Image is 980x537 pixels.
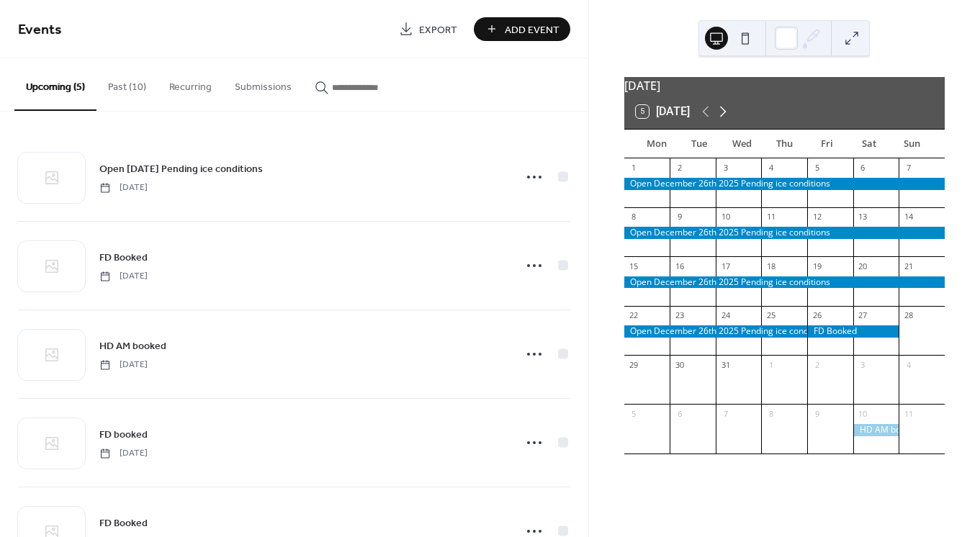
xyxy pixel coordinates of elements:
div: Open December 26th 2025 Pending ice conditions [624,178,945,190]
div: 16 [674,261,685,271]
div: Thu [763,130,806,158]
div: 17 [720,261,731,271]
div: 4 [765,163,776,173]
div: 18 [765,261,776,271]
div: 29 [629,359,639,370]
span: Export [419,22,457,37]
div: 20 [858,261,868,271]
div: Open December 26th 2025 Pending ice conditions [624,276,945,289]
div: 1 [765,359,776,370]
a: FD booked [99,426,148,443]
div: 9 [812,408,822,419]
a: HD AM booked [99,338,166,354]
div: 6 [858,163,868,173]
div: 10 [858,408,868,419]
div: [DATE] [624,77,945,94]
div: 21 [903,261,914,271]
div: 11 [903,408,914,419]
div: Sat [848,130,891,158]
span: [DATE] [99,447,148,460]
div: 8 [765,408,776,419]
div: 4 [903,359,914,370]
span: HD AM booked [99,339,166,354]
div: 25 [765,310,776,321]
span: Events [18,16,62,44]
button: Submissions [223,58,303,109]
div: FD Booked [807,325,899,338]
span: [DATE] [99,181,148,194]
div: Open December 26th 2025 Pending ice conditions [624,227,945,239]
div: 3 [720,163,731,173]
span: FD Booked [99,516,148,531]
span: [DATE] [99,358,148,371]
button: Past (10) [96,58,158,109]
span: FD Booked [99,251,148,266]
div: Sun [891,130,933,158]
div: 2 [812,359,822,370]
div: 1 [629,163,639,173]
div: Open December 26th 2025 Pending ice conditions [624,325,808,338]
div: 8 [629,212,639,222]
div: 24 [720,310,731,321]
div: 30 [674,359,685,370]
span: Add Event [505,22,559,37]
span: FD booked [99,428,148,443]
div: 5 [629,408,639,419]
div: 15 [629,261,639,271]
div: 31 [720,359,731,370]
button: 5[DATE] [631,101,695,122]
div: 19 [812,261,822,271]
div: 10 [720,212,731,222]
div: 7 [903,163,914,173]
div: 13 [858,212,868,222]
div: 27 [858,310,868,321]
div: 3 [858,359,868,370]
a: Open [DATE] Pending ice conditions [99,161,263,177]
div: 22 [629,310,639,321]
span: Open [DATE] Pending ice conditions [99,162,263,177]
div: 9 [674,212,685,222]
a: FD Booked [99,249,148,266]
div: 11 [765,212,776,222]
div: Wed [721,130,763,158]
div: 28 [903,310,914,321]
div: Mon [636,130,678,158]
a: Export [388,17,468,41]
button: Recurring [158,58,223,109]
div: 26 [812,310,822,321]
div: 23 [674,310,685,321]
a: FD Booked [99,515,148,531]
div: 14 [903,212,914,222]
button: Add Event [474,17,570,41]
div: 12 [812,212,822,222]
div: Fri [806,130,848,158]
span: [DATE] [99,270,148,283]
div: 7 [720,408,731,419]
div: HD AM booked [853,424,899,436]
div: 6 [674,408,685,419]
button: Upcoming (5) [14,58,96,111]
div: 5 [812,163,822,173]
div: Tue [678,130,721,158]
div: 2 [674,163,685,173]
